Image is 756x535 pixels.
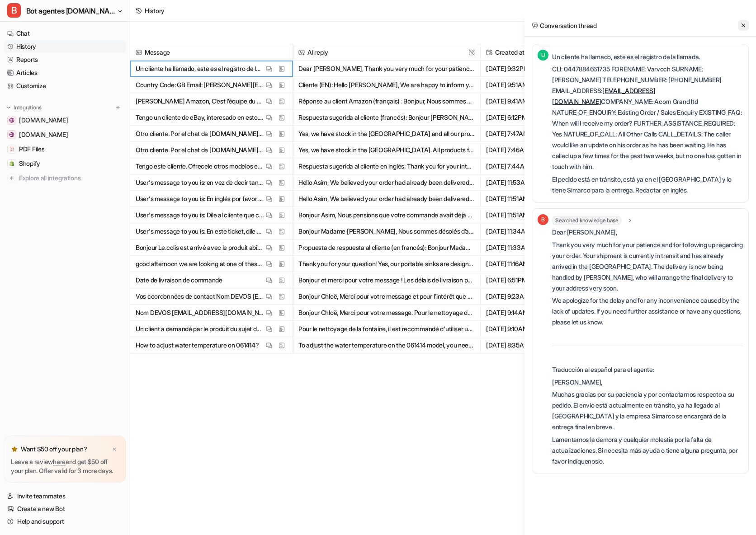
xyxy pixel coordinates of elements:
span: B [538,214,548,225]
p: El pedido está en tránsito, está ya en el [GEOGRAPHIC_DATA] y lo tiene Simarco para la entrega. R... [552,174,743,196]
span: U [538,50,548,61]
a: www.lioninox.com[DOMAIN_NAME] [4,128,126,141]
a: Customize [4,80,126,92]
div: History [145,6,165,15]
a: here [53,458,66,465]
span: [DATE] 6:12PM [484,109,558,126]
p: User's message to you is: Dile al cliente que creíamos que el producto estaba entregado, que no n... [136,207,264,223]
img: menu_add.svg [115,104,121,111]
span: [DATE] 9:14AM [484,305,558,321]
span: [DATE] 11:51AM [484,207,558,223]
span: [DATE] 9:32PM [484,61,558,77]
p: Integrations [14,104,42,111]
span: [DATE] 9:51AM [484,77,558,93]
button: Cliente (EN): Hello [PERSON_NAME], We are happy to inform you that the product "Portable sink 061... [298,77,475,93]
button: Respuesta sugerida al cliente (francés): Bonjour [PERSON_NAME], Les frais d'envoi pour deux seaux... [298,109,475,126]
img: PDF Files [9,146,14,152]
span: Message [134,44,289,61]
span: [DATE] 9:10AM [484,321,558,337]
p: User's message to you is: En inglés por favor The user's current draft is: [PERSON_NAME], Nous pe... [136,191,264,207]
button: Bonjour Asim, Nous pensions que votre commande avait déjà été livrée, car jusqu’à [DATE] nous n’a... [298,207,475,223]
span: Created at [484,44,558,61]
button: Pour le nettoyage de la fontaine, il est recommandé d'utiliser uniquement de l'eau potable et du ... [298,321,475,337]
span: Shopify [19,159,40,168]
p: User's message to you is: En este ticket, dile que le podemos compensar con 30 euros The user's c... [136,223,264,239]
img: explore all integrations [7,174,16,183]
span: [DATE] 9:23AM [484,288,558,305]
p: User's message to you is: en vez de decir tan categóricamente que no hemos recibido las llamadas,... [136,174,264,191]
p: Traducción al español para el agente: [552,364,743,375]
a: handwashbasin.com[DOMAIN_NAME] [4,114,126,127]
button: Bonjour Madame [PERSON_NAME], Nous sommes désolés d’apprendre que votre lave-mains inox sur pied ... [298,223,475,239]
span: [DOMAIN_NAME] [19,130,68,139]
a: PDF FilesPDF Files [4,143,126,155]
span: [DATE] 11:53AM [484,174,558,191]
span: [DATE] 7:44AM [484,158,558,174]
p: good afternoon we are looking at one of these stainless steel sink with hot & cold, we have no wa... [136,256,264,272]
button: Yes, we have stock in the [GEOGRAPHIC_DATA]. All products from [DOMAIN_NAME] are shipped directly... [298,142,475,158]
a: Articles [4,66,126,79]
a: Explore all integrations [4,172,126,184]
a: Chat [4,27,126,40]
p: Otro cliente. Por el chat de [DOMAIN_NAME] Hi, do you have stock in the [GEOGRAPHIC_DATA] or is e... [136,142,264,158]
h2: Conversation thread [532,21,597,30]
p: Thank you very much for your patience and for following up regarding your order. Your shipment is... [552,239,743,294]
span: [DOMAIN_NAME] [19,116,68,125]
span: Explore all integrations [19,171,123,185]
p: Lamentamos la demora y cualquier molestia por la falta de actualizaciones. Si necesita más ayuda ... [552,434,743,467]
p: Tengo este cliente. Ofrecele otros modelos en stock. En particular este. [URL][DOMAIN_NAME] Count... [136,158,264,174]
img: star [11,446,18,453]
button: To adjust the water temperature on the 061414 model, you need to use the control of the non-retur... [298,337,475,353]
span: AI reply [297,44,477,61]
span: [DATE] 7:46AM [484,142,558,158]
button: Integrations [4,103,44,112]
img: Shopify [9,161,14,166]
span: [DATE] 8:35AM [484,337,558,353]
button: Thank you for your question! Yes, our portable sinks are designed for situations like yours, wher... [298,256,475,272]
span: [DATE] 11:33AM [484,239,558,256]
p: Tengo un cliente de eBay, interesado en esto. Bonjour, frais d’envoi pour deux seaux? Cordialemen... [136,109,264,126]
p: Country Code: GB Email: [PERSON_NAME][EMAIL_ADDRESS][DOMAIN_NAME] Product: Portable sink 061428 w... [136,77,264,93]
button: Yes, we have stock in the [GEOGRAPHIC_DATA] and all our products are shipped directly from our wa... [298,126,475,142]
span: [DATE] 7:47AM [484,126,558,142]
span: [DATE] 6:51PM [484,272,558,288]
span: Searched knowledge base [552,216,621,225]
button: Dear [PERSON_NAME], Thank you very much for your patience and for following up regarding your ord... [298,61,475,77]
button: Bonjour Chloë, Merci pour votre message. Pour le nettoyage de votre fontaine inox sur pied à péda... [298,305,475,321]
button: Propuesta de respuesta al cliente (en francés): Bonjour Madame [PERSON_NAME], Nous sommes désolés... [298,239,475,256]
a: Help and support [4,515,126,528]
button: Hello Asim, We believed your order had already been delivered, as we had not received any calls o... [298,191,475,207]
p: Dear [PERSON_NAME], [552,227,743,238]
p: [PERSON_NAME], [552,377,743,388]
p: Want $50 off your plan? [21,445,87,454]
p: CLI: 0447884661735 FORENAME: Varvoch SURNAME: [PERSON_NAME] TELEPHONE_NUMBER: [PHONE_NUMBER] EMAI... [552,64,743,172]
a: Create a new Bot [4,502,126,515]
p: Un client a demandé par le produit du sujet de ce courrier Vos coordonnées de contact Nom DEVOS [... [136,321,264,337]
a: History [4,40,126,53]
span: [DATE] 11:16AM [484,256,558,272]
img: handwashbasin.com [9,117,14,123]
p: Un cliente ha llamado, este es el registro de la llamada. CLI: [PHONE_NUMBER] FORENAME: Varvoch S... [136,61,264,77]
button: Respuesta sugerida al cliente en inglés: Thank you for your interest in our portable sink 061428 ... [298,158,475,174]
p: We apologize for the delay and for any inconvenience caused by the lack of updates. If you need f... [552,295,743,328]
span: Bot agentes [DOMAIN_NAME] [26,5,115,17]
button: Réponse au client Amazon (français) : Bonjour, Nous sommes désolés que les dimensions de l'articl... [298,93,475,109]
button: Bonjour et merci pour votre message ! Les délais de livraison pour les commandes dépendent de plu... [298,272,475,288]
span: [DATE] 11:34AM [484,223,558,239]
p: Un cliente ha llamado, este es el registro de la llamada. [552,52,743,62]
p: Otro cliente. Por el chat de [DOMAIN_NAME] Hi, do you have stock in the [GEOGRAPHIC_DATA] or is e... [136,126,264,142]
button: Bonjour Chloë, Merci pour votre message et pour l'intérêt que vous portez à nos produits. Voici q... [298,288,475,305]
p: Nom DEVOS [EMAIL_ADDRESS][DOMAIN_NAME] [PERSON_NAME][EMAIL_ADDRESS][DOMAIN_NAME] Téléphone Messag... [136,305,264,321]
img: www.lioninox.com [9,132,14,137]
p: Bonjour Le.colis est arrivé avec le produit abîmé à l intérieur Des remarques ont été mises que l... [136,239,264,256]
img: expand menu [5,104,12,111]
span: [DATE] 9:41AM [484,93,558,109]
span: B [7,3,21,18]
span: PDF Files [19,145,44,154]
img: x [112,446,117,452]
button: Hello Asim, We believed your order had already been delivered, as we only received your message [... [298,174,475,191]
p: Date de livraison de commande [136,272,222,288]
p: Leave a review and get $50 off your plan. Offer valid for 3 more days. [11,457,119,475]
a: [EMAIL_ADDRESS][DOMAIN_NAME] [552,87,656,105]
a: ShopifyShopify [4,157,126,170]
